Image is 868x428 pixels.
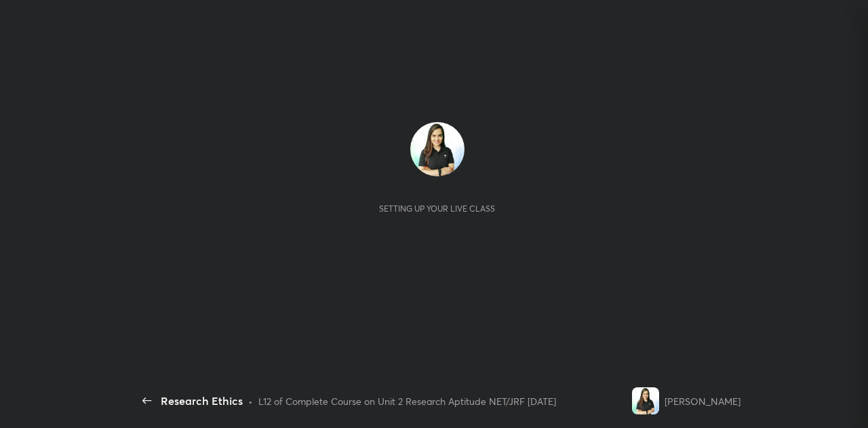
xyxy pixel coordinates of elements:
div: L12 of Complete Course on Unit 2 Research Aptitude NET/JRF [DATE] [258,394,556,408]
div: Setting up your live class [379,203,495,214]
img: 55eb4730e2bb421f98883ea12e9d64d8.jpg [410,122,465,176]
div: Research Ethics [161,393,243,409]
div: • [248,394,253,408]
img: 55eb4730e2bb421f98883ea12e9d64d8.jpg [632,387,659,414]
div: [PERSON_NAME] [665,394,741,408]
